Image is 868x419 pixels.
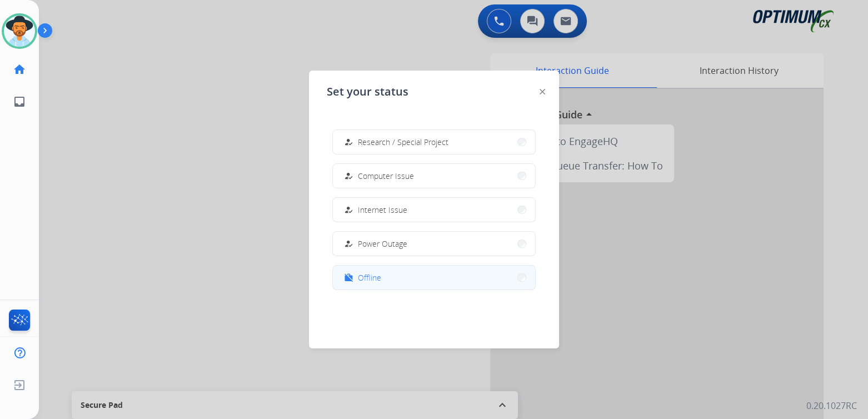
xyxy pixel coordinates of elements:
mat-icon: work_off [344,273,353,282]
mat-icon: home [13,63,26,76]
span: Power Outage [358,238,407,250]
mat-icon: how_to_reg [344,171,353,181]
span: Internet Issue [358,204,407,216]
img: close-button [540,89,545,94]
button: Research / Special Project [333,130,535,154]
p: 0.20.1027RC [806,399,857,412]
button: Power Outage [333,232,535,256]
mat-icon: how_to_reg [344,239,353,248]
button: Computer Issue [333,164,535,188]
span: Research / Special Project [358,136,448,148]
span: Set your status [327,84,408,99]
img: avatar [4,16,35,47]
span: Computer Issue [358,170,414,182]
button: Internet Issue [333,198,535,222]
mat-icon: inbox [13,95,26,108]
mat-icon: how_to_reg [344,205,353,215]
span: Offline [358,272,381,283]
mat-icon: how_to_reg [344,137,353,147]
button: Offline [333,266,535,290]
